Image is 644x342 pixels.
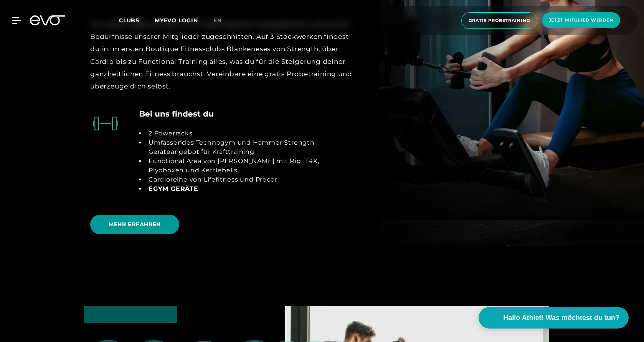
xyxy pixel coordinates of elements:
[119,17,139,24] span: Clubs
[149,185,198,192] a: EGYM Geräte
[90,209,182,240] a: MEHR ERFAHREN
[109,220,161,229] span: MEHR ERFAHREN
[145,157,354,175] li: Functional Area von [PERSON_NAME] mit Rig, TRX, Plyoboxen und Kettlebells
[90,18,354,93] div: All unsere Geräte werden von Fitness Experten handselektiert und auf die Bedürfnisse unserer Mitg...
[459,12,540,29] a: Gratis Probetraining
[479,307,629,329] button: Hallo Athlet! Was möchtest du tun?
[540,12,623,29] a: Jetzt Mitglied werden
[145,138,354,157] li: Umfassendes Technogym und Hammer Strength Geräteangebot für Krafttraining
[213,16,231,25] a: en
[155,17,198,24] a: MYEVO LOGIN
[549,17,613,23] span: Jetzt Mitglied werden
[139,108,214,120] h4: Bei uns findest du
[469,17,530,24] span: Gratis Probetraining
[503,313,619,323] span: Hallo Athlet! Was möchtest du tun?
[145,129,354,138] li: 2 Powerracks
[145,175,354,184] li: Cardioreihe von Lifefitness und Precor
[119,17,155,24] a: Clubs
[213,17,222,24] span: en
